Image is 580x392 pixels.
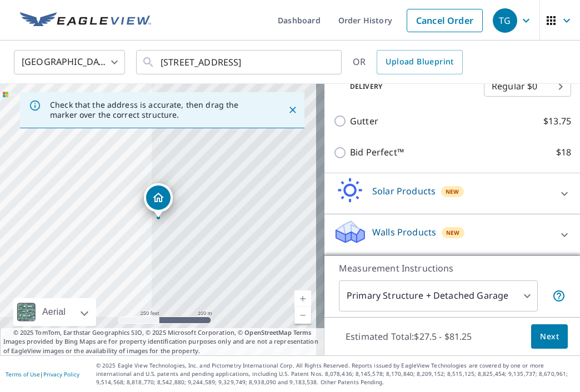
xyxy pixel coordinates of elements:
[350,114,378,128] p: Gutter
[446,187,459,196] span: New
[372,225,436,239] p: Walls Products
[531,324,568,349] button: Next
[540,330,559,344] span: Next
[333,82,484,92] p: Delivery
[339,280,538,311] div: Primary Structure + Detached Garage
[13,328,312,338] span: © 2025 TomTom, Earthstar Geographics SIO, © 2025 Microsoft Corporation, ©
[144,183,173,218] div: Dropped pin, building 1, Residential property, 1204 NW 3rd Ave Fort Lauderdale, FL 33311
[161,47,319,78] input: Search by address or latitude-longitude
[293,328,312,336] a: Terms
[6,370,40,378] a: Terms of Use
[407,9,483,32] a: Cancel Order
[39,298,69,326] div: Aerial
[13,298,96,326] div: Aerial
[96,361,574,386] p: © 2025 Eagle View Technologies, Inc. and Pictometry International Corp. All Rights Reserved. Repo...
[294,290,311,307] a: Current Level 17, Zoom In
[552,289,566,303] span: Your report will include the primary structure and a detached garage if one exists.
[333,219,571,250] div: Walls ProductsNew
[14,47,125,78] div: [GEOGRAPHIC_DATA]
[377,50,462,74] a: Upload Blueprint
[353,50,463,74] div: OR
[286,103,300,117] button: Close
[350,145,404,159] p: Bid Perfect™
[386,55,453,69] span: Upload Blueprint
[43,370,79,378] a: Privacy Policy
[50,100,268,120] p: Check that the address is accurate, then drag the marker over the correct structure.
[333,178,571,209] div: Solar ProductsNew
[372,184,436,198] p: Solar Products
[484,71,571,102] div: Regular $0
[244,328,291,336] a: OpenStreetMap
[20,12,151,29] img: EV Logo
[446,228,460,237] span: New
[556,145,571,159] p: $18
[339,262,566,275] p: Measurement Instructions
[6,371,79,378] p: |
[543,114,571,128] p: $13.75
[294,307,311,324] a: Current Level 17, Zoom Out
[337,324,481,349] p: Estimated Total: $27.5 - $81.25
[493,8,517,33] div: TG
